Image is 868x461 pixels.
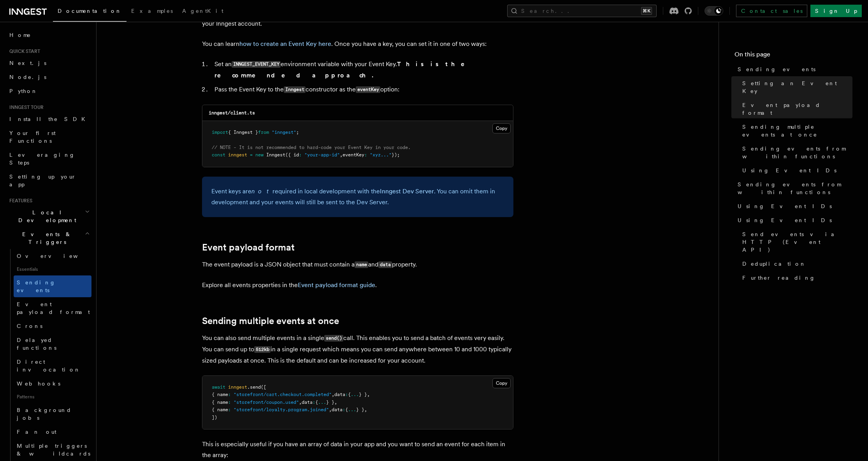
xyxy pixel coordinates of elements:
span: , [332,392,334,397]
span: }); [392,152,400,158]
code: name [355,261,368,268]
span: Sending events [17,279,56,293]
code: INNGEST_EVENT_KEY [232,61,281,68]
span: Essentials [14,263,91,275]
span: "xyz..." [370,152,392,158]
a: Your first Functions [6,126,91,148]
span: "inngest" [272,130,296,135]
span: Using Event IDs [738,216,832,224]
span: // NOTE - It is not recommended to hard-code your Event Key in your code. [212,145,411,150]
span: { name [212,400,228,405]
span: : [343,407,345,412]
button: Local Development [6,205,91,227]
button: Toggle dark mode [705,6,723,16]
h4: On this page [734,50,852,62]
span: Inngest [266,152,285,158]
span: "your-app-id" [304,152,340,158]
a: Leveraging Steps [6,148,91,170]
button: Events & Triggers [6,227,91,249]
a: Event payload format [202,242,295,253]
a: Node.js [6,70,91,84]
span: "storefront/coupon.used" [234,400,299,405]
span: Event payload format [742,101,852,117]
span: data [332,407,343,412]
a: Documentation [53,2,127,22]
a: Delayed functions [14,333,91,355]
span: .send [247,384,261,390]
p: You can learn . Once you have a key, you can set it in one of two ways: [202,39,513,49]
a: Sending multiple events at once [202,316,339,326]
span: Sending events from within functions [738,181,852,196]
li: Set an environment variable with your Event Key. [212,59,513,81]
a: Setting up your app [6,170,91,191]
span: inngest [228,384,247,390]
span: { [345,407,348,412]
kbd: ⌘K [641,7,652,15]
code: send() [324,335,343,342]
a: Sending events [734,62,852,76]
span: ({ id [285,152,299,158]
span: ]) [212,415,217,420]
span: const [212,152,225,158]
a: Fan out [14,425,91,439]
span: ... [318,400,326,405]
span: Direct invocation [17,359,81,373]
p: You can also send multiple events in a single call. This enables you to send a batch of events ve... [202,333,513,366]
a: Sending events [14,275,91,297]
p: The event payload is a JSON object that must contain a and property. [202,259,513,270]
span: Home [9,31,31,39]
span: Webhooks [17,380,60,387]
span: Quick start [6,48,40,54]
span: : [228,400,231,405]
span: Setting up your app [9,174,76,188]
span: Using Event IDs [738,202,832,210]
span: { Inngest } [228,130,258,135]
span: , [364,407,367,412]
a: Setting an Event Key [739,76,852,98]
button: Copy [492,378,511,388]
span: "storefront/loyalty.program.joined" [234,407,329,412]
span: : [228,407,231,412]
span: Local Development [6,209,85,224]
span: Multiple triggers & wildcards [17,443,90,457]
span: Leveraging Steps [9,152,75,166]
span: Background jobs [17,407,72,421]
span: Overview [17,253,97,259]
span: , [329,407,332,412]
span: } } [356,407,364,412]
a: Home [6,28,91,42]
span: Python [9,88,38,94]
em: not [251,188,272,195]
span: Fan out [17,429,56,435]
a: Event payload format [14,297,91,319]
a: Inngest Dev Server [380,188,434,195]
a: Sending multiple events at once [739,120,852,142]
p: This is especially useful if you have an array of data in your app and you want to send an event ... [202,439,513,461]
code: 512kb [254,346,271,353]
span: Send events via HTTP (Event API) [742,230,852,254]
span: ([ [261,384,266,390]
a: Deduplication [739,257,852,271]
span: Features [6,198,32,204]
span: Your first Functions [9,130,56,144]
span: ... [351,392,359,397]
a: Contact sales [736,5,807,17]
a: Event payload format [739,98,852,120]
span: = [250,152,253,158]
a: how to create an Event Key here [239,40,331,47]
span: Event payload format [17,301,90,315]
a: Crons [14,319,91,333]
span: Inngest tour [6,104,44,110]
span: } } [359,392,367,397]
a: Using Event IDs [734,213,852,227]
span: import [212,130,228,135]
span: await [212,384,225,390]
span: Patterns [14,391,91,403]
span: Further reading [742,274,815,282]
span: : [345,392,348,397]
a: Using Event IDs [739,163,852,177]
span: { name [212,407,228,412]
span: Node.js [9,74,46,80]
span: Deduplication [742,260,806,268]
a: Webhooks [14,377,91,391]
